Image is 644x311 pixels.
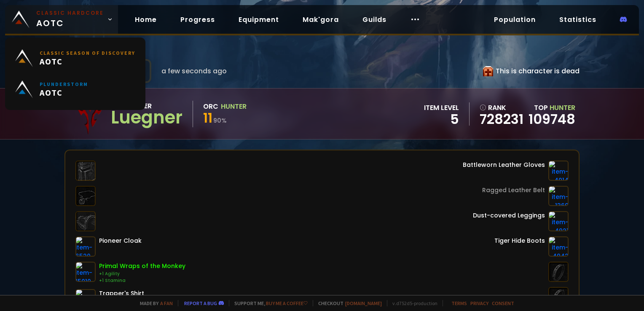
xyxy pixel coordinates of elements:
div: rank [480,102,523,113]
span: Checkout [313,300,382,306]
div: Hunter [221,101,247,112]
span: a few seconds ago [161,66,227,76]
span: 11 [203,108,212,127]
a: Equipment [232,11,286,28]
span: AOTC [40,87,88,98]
div: Soulseeker [111,101,182,111]
a: Home [128,11,164,28]
div: Pioneer Cloak [99,236,142,245]
div: item level [424,102,459,113]
img: item-6520 [75,236,96,257]
small: Classic Season of Discovery [40,50,135,56]
span: Made by [135,300,173,306]
span: v. d752d5 - production [387,300,437,306]
img: item-4914 [548,161,569,181]
div: Luegner [111,111,182,124]
small: 90 % [213,116,227,125]
a: a fan [160,300,173,306]
span: Support me, [229,300,308,306]
a: Classic Season of DiscoveryAOTC [10,43,140,74]
span: AOTC [40,56,135,67]
div: Battleworn Leather Gloves [463,161,545,169]
a: Guilds [356,11,393,28]
a: Population [487,11,542,28]
div: Orc [203,101,218,112]
span: Hunter [550,103,575,113]
small: Plunderstorm [40,81,88,87]
img: item-1369 [548,186,569,206]
span: AOTC [36,9,104,29]
div: This is character is dead [483,66,580,76]
div: Top [529,102,575,113]
a: PlunderstormAOTC [10,74,140,105]
div: +1 Agility [99,271,185,277]
div: +1 Stamina [99,277,185,284]
img: item-4921 [548,211,569,231]
img: item-15010 [75,262,96,282]
a: Buy me a coffee [266,300,308,306]
a: [DOMAIN_NAME] [345,300,382,306]
a: 728231 [480,113,523,126]
div: 5 [424,113,459,126]
a: 109748 [529,110,575,129]
a: Progress [174,11,222,28]
small: Classic Hardcore [36,9,104,17]
div: Ragged Leather Belt [482,186,545,195]
div: Tiger Hide Boots [494,236,545,245]
a: Classic HardcoreAOTC [5,5,118,34]
div: Trapper's Shirt [99,289,144,298]
div: Primal Wraps of the Monkey [99,262,185,271]
a: Consent [492,300,514,306]
a: Statistics [553,11,603,28]
div: Dust-covered Leggings [473,211,545,220]
a: Terms [451,300,467,306]
a: Privacy [470,300,488,306]
img: item-4942 [548,236,569,257]
a: Mak'gora [296,11,346,28]
a: Report a bug [184,300,217,306]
